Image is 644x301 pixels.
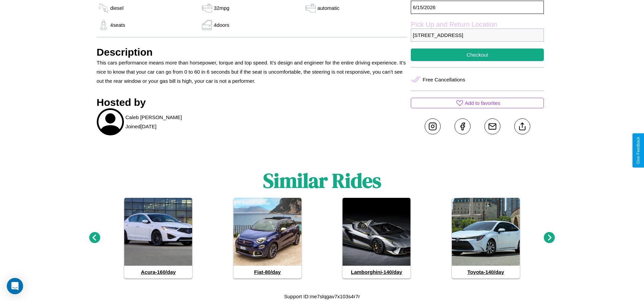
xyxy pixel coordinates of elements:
div: Give Feedback [636,137,641,164]
div: Open Intercom Messenger [7,278,23,294]
h3: Description [97,46,408,58]
img: gas [200,3,214,13]
a: Acura-160/day [124,198,192,278]
p: This cars performance means more than horsepower, torque and top speed. It’s design and engineer ... [97,58,408,86]
h1: Similar Rides [263,167,381,194]
h4: Lamborghini - 140 /day [343,266,410,278]
p: Add to favorites [465,98,500,108]
p: automatic [317,3,339,13]
img: gas [97,20,110,30]
h4: Fiat - 80 /day [234,266,301,278]
p: diesel [110,3,124,13]
p: Caleb [PERSON_NAME] [126,113,182,122]
h4: Acura - 160 /day [124,266,192,278]
p: 4 doors [214,20,229,30]
a: Toyota-140/day [452,198,520,278]
p: 32 mpg [214,3,229,13]
a: Lamborghini-140/day [343,198,410,278]
p: 6 / 15 / 2026 [411,1,544,14]
p: Support ID: me7slqgav7x103s4r7r [284,292,360,301]
h4: Toyota - 140 /day [452,266,520,278]
img: gas [200,20,214,30]
button: Add to favorites [411,98,544,108]
a: Fiat-80/day [234,198,301,278]
p: Free Cancellations [423,75,465,84]
button: Checkout [411,49,544,61]
label: Pick Up and Return Location [411,21,544,29]
p: 4 seats [110,20,125,30]
p: Joined [DATE] [126,122,157,131]
img: gas [304,3,317,13]
h3: Hosted by [97,97,408,108]
img: gas [97,3,110,13]
p: [STREET_ADDRESS] [411,29,544,42]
